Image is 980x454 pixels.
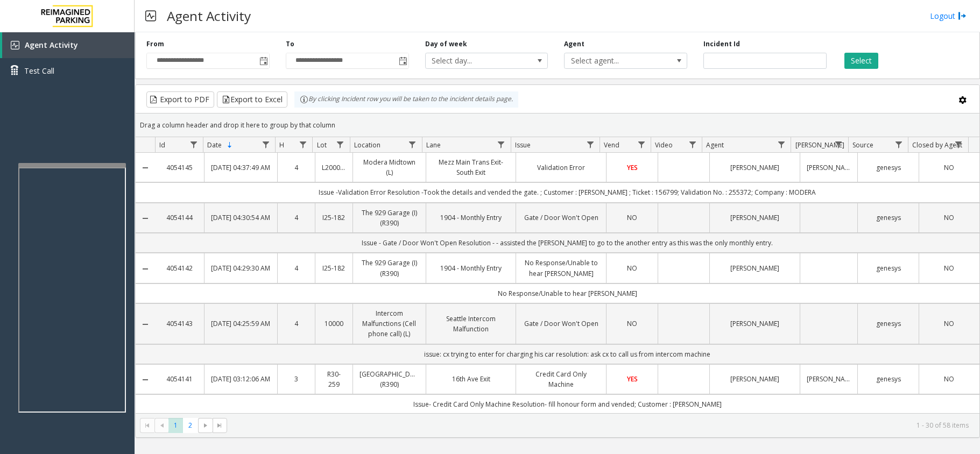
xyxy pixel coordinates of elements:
a: 4054143 [161,318,198,329]
a: Mezz Main Trans Exit- South Exit [433,157,510,178]
a: Gate / Door Won't Open [523,318,600,329]
div: Drag a column header and drop it here to group by that column [136,116,979,134]
a: 4054141 [161,374,198,384]
span: Date [207,140,222,150]
td: No Response/Unable to hear [PERSON_NAME] [155,283,979,303]
a: 4054145 [161,162,198,173]
a: YES [613,374,651,384]
a: NO [926,162,973,173]
span: Lane [426,140,441,150]
a: Lot Filter Menu [333,137,347,152]
span: Toggle popup [397,53,408,68]
span: Page 2 [183,418,198,432]
a: Collapse Details [136,375,155,384]
a: Location Filter Menu [405,137,420,152]
button: Export to PDF [146,91,214,108]
a: [PERSON_NAME] [716,318,793,329]
a: Logout [930,10,967,22]
button: Export to Excel [217,91,287,108]
a: 3 [284,374,308,384]
a: Collapse Details [136,265,155,273]
a: I25-182 [322,212,346,223]
a: Collapse Details [136,214,155,223]
a: NO [613,212,651,223]
a: 10000 [322,318,346,329]
a: [PERSON_NAME] [716,263,793,273]
span: NO [627,213,637,222]
a: [DATE] 04:30:54 AM [211,212,271,223]
span: Select day... [426,53,523,68]
span: Lot [317,140,327,150]
span: NO [944,374,954,384]
a: 4 [284,263,308,273]
img: 'icon' [11,41,19,49]
td: issue: cx trying to enter for charging his car resolution: ask cx to call us from intercom machine [155,344,979,364]
a: genesys [864,374,912,384]
span: YES [627,374,638,384]
a: 4 [284,318,308,329]
img: infoIcon.svg [300,95,308,104]
a: Vend Filter Menu [634,137,648,152]
span: Go to the last page [215,421,224,430]
span: NO [944,163,954,172]
a: NO [926,318,973,329]
a: genesys [864,212,912,223]
a: NO [926,374,973,384]
span: NO [944,213,954,222]
span: NO [627,264,637,273]
a: [DATE] 04:37:49 AM [211,162,271,173]
a: [DATE] 03:12:06 AM [211,374,271,384]
span: Location [354,140,380,150]
span: Sortable [225,141,234,150]
a: 16th Ave Exit [433,374,510,384]
label: Incident Id [703,39,740,49]
a: Id Filter Menu [186,137,201,152]
label: From [146,39,164,49]
span: Toggle popup [257,53,269,68]
h3: Agent Activity [161,3,256,29]
span: Go to the next page [201,421,210,430]
span: Agent Activity [25,40,78,50]
a: [DATE] 04:25:59 AM [211,318,271,329]
span: NO [944,264,954,273]
a: Source Filter Menu [891,137,906,152]
a: The 929 Garage (I) (R390) [359,258,419,278]
a: Issue Filter Menu [583,137,597,152]
a: 4 [284,162,308,173]
a: Intercom Malfunctions (Cell phone call) (L) [359,308,419,339]
img: logout [958,10,967,22]
span: Issue [515,140,531,150]
a: Modera Midtown (L) [359,157,419,178]
a: Collapse Details [136,320,155,329]
span: Source [852,140,873,150]
a: Validation Error [523,162,600,173]
td: Issue - Gate / Door Won't Open Resolution - - assisted the [PERSON_NAME] to go to the another ent... [155,233,979,253]
span: NO [944,319,954,328]
a: NO [613,263,651,273]
span: Id [159,140,165,150]
span: Video [655,140,673,150]
a: 4 [284,212,308,223]
span: YES [627,163,638,172]
a: [PERSON_NAME] [807,162,851,173]
a: genesys [864,162,912,173]
a: L20000500 [322,162,346,173]
a: [DATE] 04:29:30 AM [211,263,271,273]
a: The 929 Garage (I) (R390) [359,208,419,228]
a: genesys [864,263,912,273]
label: Agent [564,39,584,49]
a: NO [926,263,973,273]
span: Go to the next page [198,418,213,433]
a: H Filter Menu [295,137,310,152]
div: Data table [136,137,979,413]
span: H [279,140,284,150]
a: genesys [864,318,912,329]
td: Issue- Credit Card Only Machine Resolution- fill honour form and vended; Customer : [PERSON_NAME] [155,394,979,414]
a: [PERSON_NAME] [807,374,851,384]
span: Select agent... [565,53,662,68]
a: NO [613,318,651,329]
a: Date Filter Menu [258,137,273,152]
a: [PERSON_NAME] [716,212,793,223]
span: Test Call [24,65,54,76]
a: Collapse Details [136,164,155,172]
